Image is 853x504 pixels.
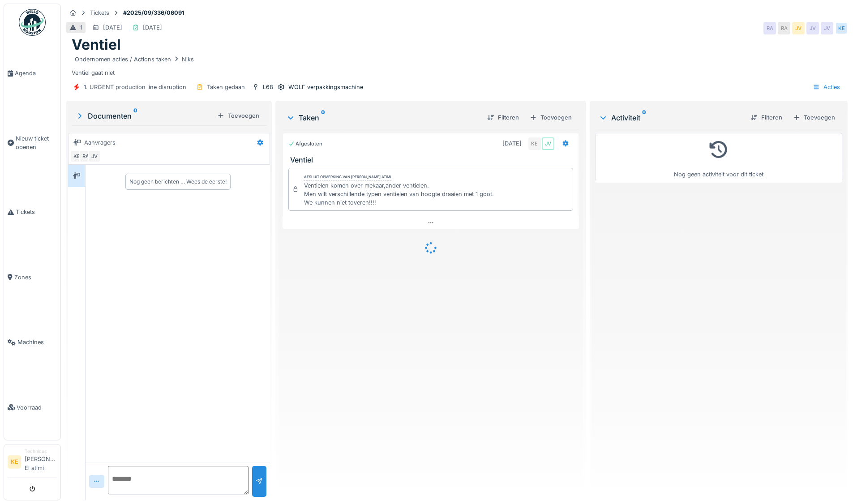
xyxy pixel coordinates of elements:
[8,448,57,478] a: KE Technicus[PERSON_NAME] El atimi
[642,112,646,123] sup: 0
[763,22,776,34] div: RA
[84,83,186,91] div: 1. URGENT production line disruption
[4,41,60,106] a: Agenda
[15,69,57,77] span: Agenda
[821,22,833,34] div: JV
[4,106,60,179] a: Nieuw ticket openen
[16,134,57,151] span: Nieuw ticket openen
[321,112,325,123] sup: 0
[214,110,263,122] div: Toevoegen
[72,36,121,53] h1: Ventiel
[19,9,46,36] img: Badge_color-CXgf-gQk.svg
[75,55,194,64] div: Ondernomen acties / Actions taken Niks
[88,150,101,162] div: JV
[4,245,60,310] a: Zones
[286,112,480,123] div: Taken
[528,137,541,150] div: KE
[8,455,21,469] li: KE
[599,112,743,123] div: Activiteit
[4,310,60,375] a: Machines
[143,23,162,32] div: [DATE]
[747,111,786,124] div: Filteren
[288,140,322,148] div: Afgesloten
[17,338,57,346] span: Machines
[129,178,227,186] div: Nog geen berichten … Wees de eerste!
[120,9,188,17] strong: #2025/09/336/06091
[601,137,836,179] div: Nog geen activiteit voor dit ticket
[502,139,522,148] div: [DATE]
[25,448,57,476] li: [PERSON_NAME] El atimi
[90,9,109,17] div: Tickets
[288,83,363,91] div: WOLF verpakkingsmachine
[75,111,214,121] div: Documenten
[4,179,60,244] a: Tickets
[80,23,82,32] div: 1
[84,138,116,147] div: Aanvragers
[789,111,839,124] div: Toevoegen
[14,273,57,282] span: Zones
[290,156,574,164] h3: Ventiel
[835,22,848,34] div: KE
[16,208,57,216] span: Tickets
[70,150,83,162] div: KE
[526,111,575,124] div: Toevoegen
[304,181,494,207] div: Ventielen komen over mekaar,ander ventielen. Men wilt verschillende typen ventielen van hoogte dr...
[103,23,122,32] div: [DATE]
[792,22,805,34] div: JV
[484,111,523,124] div: Filteren
[133,111,137,121] sup: 0
[263,83,273,91] div: L68
[25,448,57,455] div: Technicus
[778,22,790,34] div: RA
[72,54,842,77] div: Ventiel gaat niet
[17,403,57,412] span: Voorraad
[4,375,60,440] a: Voorraad
[207,83,245,91] div: Taken gedaan
[304,174,391,180] div: Afsluit opmerking van [PERSON_NAME] atimi
[809,81,844,94] div: Acties
[79,150,92,162] div: RA
[806,22,819,34] div: JV
[542,137,554,150] div: JV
